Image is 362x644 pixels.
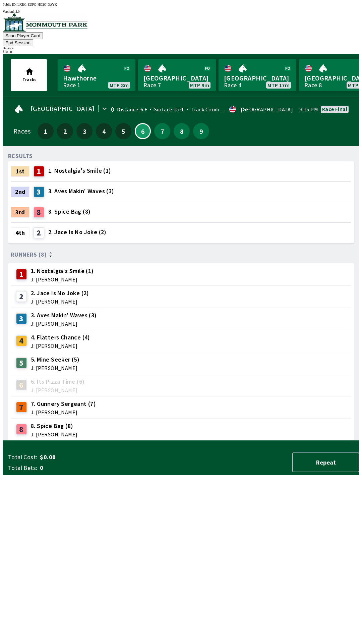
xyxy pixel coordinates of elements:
div: 1 [16,269,27,280]
button: 6 [135,123,151,139]
div: Races [13,128,31,134]
span: 2 [59,129,71,133]
span: J: [PERSON_NAME] [31,387,84,393]
div: 2 [16,291,27,302]
span: 9 [195,129,207,133]
div: 8 [34,207,44,218]
div: RESULTS [8,153,33,159]
span: J: [PERSON_NAME] [31,321,97,326]
button: 3 [76,123,93,139]
span: 8 [175,129,188,133]
a: HawthorneRace 1MTP 8m [58,59,135,91]
span: MTP 17m [267,83,290,88]
span: 5 [117,129,130,133]
div: Balance [3,46,359,50]
span: 1. Nostalgia's Smile (1) [31,267,94,275]
div: 1 [34,166,44,177]
div: 8 [16,424,27,435]
button: 4 [96,123,112,139]
div: 2nd [11,186,29,197]
span: [GEOGRAPHIC_DATA] [224,74,291,83]
div: 5 [16,358,27,368]
div: [GEOGRAPHIC_DATA] [241,107,293,112]
div: 1st [11,166,29,177]
button: 9 [193,123,209,139]
div: Race 4 [224,83,241,88]
span: LXRG-ZUPG-HG2G-DAYK [17,3,57,6]
button: Tracks [11,59,47,91]
button: End Session [3,39,33,46]
span: 7. Gunnery Sergeant (7) [31,399,96,408]
div: 6 [16,380,27,390]
span: Total Bets: [8,464,37,472]
span: MTP 9m [190,83,209,88]
div: Runners (8) [11,251,351,258]
span: 1. Nostalgia's Smile (1) [48,166,111,175]
span: 3:15 PM [300,107,318,112]
span: 4 [98,129,110,133]
span: 3. Aves Makin' Waves (3) [31,311,97,320]
span: 4. Flatters Chance (4) [31,333,90,342]
div: 3 [34,186,44,197]
span: Runners (8) [11,252,47,257]
div: Race 7 [143,83,161,88]
span: [GEOGRAPHIC_DATA] [143,74,210,83]
button: 7 [154,123,170,139]
span: $0.00 [40,453,145,461]
div: Race 1 [63,83,80,88]
span: 0 [40,464,145,472]
span: 5. Mine Seeker (5) [31,355,79,364]
span: Hawthorne [63,74,130,83]
span: Repeat [298,459,353,466]
a: [GEOGRAPHIC_DATA]Race 7MTP 9m [138,59,216,91]
button: 1 [38,123,54,139]
img: venue logo [3,13,87,32]
a: [GEOGRAPHIC_DATA]Race 4MTP 17m [219,59,296,91]
div: 4 [16,335,27,346]
span: J: [PERSON_NAME] [31,410,96,415]
span: J: [PERSON_NAME] [31,365,79,371]
span: 6 [137,129,148,133]
span: Track Condition: Firm [184,106,243,113]
span: 7 [156,129,169,133]
span: MTP 8m [110,83,129,88]
div: Version 1.4.0 [3,10,359,13]
button: 8 [174,123,190,139]
span: 2. Jace Is No Joke (2) [48,228,107,236]
div: 4th [11,227,29,238]
span: J: [PERSON_NAME] [31,343,90,348]
div: 7 [16,402,27,413]
span: [GEOGRAPHIC_DATA] [31,106,95,111]
span: 2. Jace Is No Joke (2) [31,289,89,298]
button: Repeat [292,452,359,472]
button: Scan Player Card [3,32,43,39]
div: Race 8 [304,83,322,88]
span: Surface: Dirt [147,106,184,113]
span: 6. Its Pizza Time (6) [31,377,84,386]
div: 3 [16,313,27,324]
div: 0 [111,107,114,112]
div: $ 10.00 [3,50,359,54]
span: 3 [78,129,91,133]
div: 3rd [11,207,29,218]
span: J: [PERSON_NAME] [31,299,89,304]
span: 3. Aves Makin' Waves (3) [48,187,114,196]
span: 8. Spice Bag (8) [48,207,90,216]
span: 1 [39,129,52,133]
div: 2 [34,227,44,238]
button: 2 [57,123,73,139]
span: 8. Spice Bag (8) [31,422,77,430]
span: Total Cost: [8,453,37,461]
span: Tracks [22,76,37,83]
span: J: [PERSON_NAME] [31,277,94,282]
button: 5 [115,123,131,139]
span: Distance: 6 F [117,106,147,113]
div: Public ID: [3,3,359,6]
span: J: [PERSON_NAME] [31,432,77,437]
div: Race final [322,106,347,112]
